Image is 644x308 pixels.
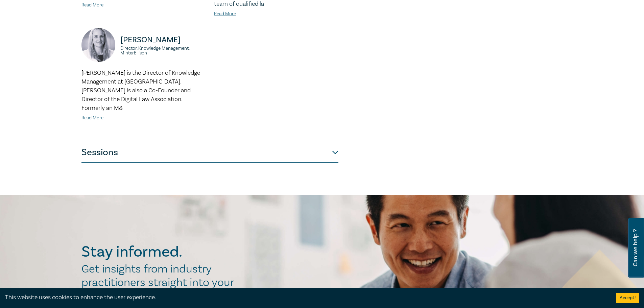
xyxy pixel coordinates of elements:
h2: Stay informed. [81,243,241,261]
p: [PERSON_NAME] [120,34,206,45]
button: Accept cookies [616,293,639,303]
span: [PERSON_NAME] is the Director of Knowledge Management at [GEOGRAPHIC_DATA]. [PERSON_NAME] is also... [81,69,200,112]
a: Read More [81,2,103,8]
img: https://s3.ap-southeast-2.amazonaws.com/leo-cussen-store-production-content/Contacts/Sarah%20Jaco... [81,28,115,62]
a: Read More [214,11,236,17]
span: Can we help ? [632,222,639,274]
small: Director, Knowledge Management, MinterEllison [120,46,206,55]
div: This website uses cookies to enhance the user experience. [5,293,606,302]
a: Read More [81,115,103,121]
h2: Get insights from industry practitioners straight into your inbox. [81,262,241,303]
button: Sessions [81,142,338,163]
